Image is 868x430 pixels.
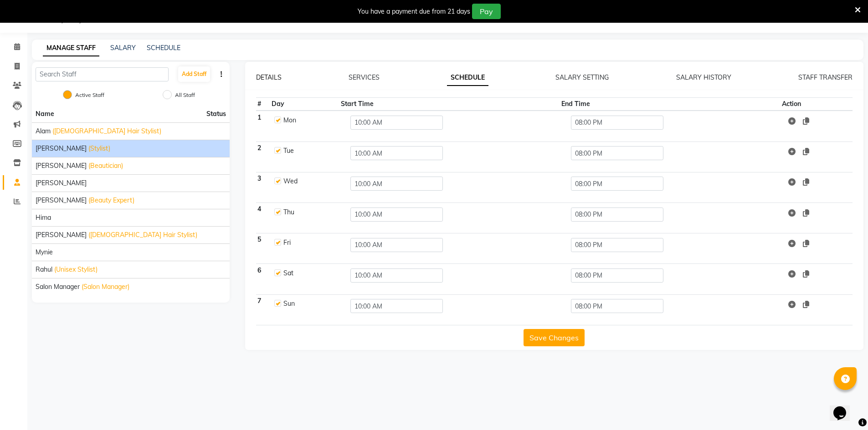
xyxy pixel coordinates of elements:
[36,230,87,240] span: [PERSON_NAME]
[36,265,52,274] span: Rahul
[781,98,853,111] th: Action
[283,238,334,248] div: Fri
[339,98,560,111] th: Start Time
[36,144,87,153] span: [PERSON_NAME]
[283,299,334,309] div: Sun
[283,146,334,156] div: Tue
[256,73,282,81] a: DETAILS
[447,70,488,86] a: SCHEDULE
[283,177,334,186] div: Wed
[82,282,129,292] span: (Salon Manager)
[256,172,270,202] th: 3
[110,44,136,52] a: SALARY
[283,268,334,278] div: Sat
[524,329,585,346] button: Save Changes
[36,67,169,81] input: Search Staff
[88,196,134,205] span: (Beauty Expert)
[798,73,853,81] a: STAFF TRANSFER
[88,230,197,240] span: ([DEMOGRAPHIC_DATA] Hair Stylist)
[36,213,51,223] span: Hima
[560,98,781,111] th: End Time
[36,178,87,188] span: [PERSON_NAME]
[555,73,609,81] a: SALARY SETTING
[256,264,270,294] th: 6
[36,248,53,257] span: Mynie
[43,40,99,56] a: MANAGE STAFF
[830,394,859,421] iframe: chat widget
[178,66,210,82] button: Add Staff
[256,111,270,142] th: 1
[256,142,270,172] th: 2
[270,98,339,111] th: Day
[147,44,180,52] a: SCHEDULE
[472,4,501,19] button: Pay
[256,233,270,264] th: 5
[36,196,87,205] span: [PERSON_NAME]
[88,144,110,153] span: (Stylist)
[52,126,161,136] span: ([DEMOGRAPHIC_DATA] Hair Stylist)
[256,202,270,233] th: 4
[54,265,98,274] span: (Unisex Stylist)
[349,73,380,81] a: SERVICES
[36,161,87,171] span: [PERSON_NAME]
[676,73,731,81] a: SALARY HISTORY
[256,294,270,325] th: 7
[36,110,54,118] span: Name
[175,91,195,99] label: All Staff
[36,126,51,136] span: Alam
[283,116,334,125] div: Mon
[75,91,104,99] label: Active Staff
[358,7,470,16] div: You have a payment due from 21 days
[88,161,123,171] span: (Beautician)
[206,109,226,119] span: Status
[256,98,270,111] th: #
[36,282,80,292] span: Salon Manager
[283,207,334,217] div: Thu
